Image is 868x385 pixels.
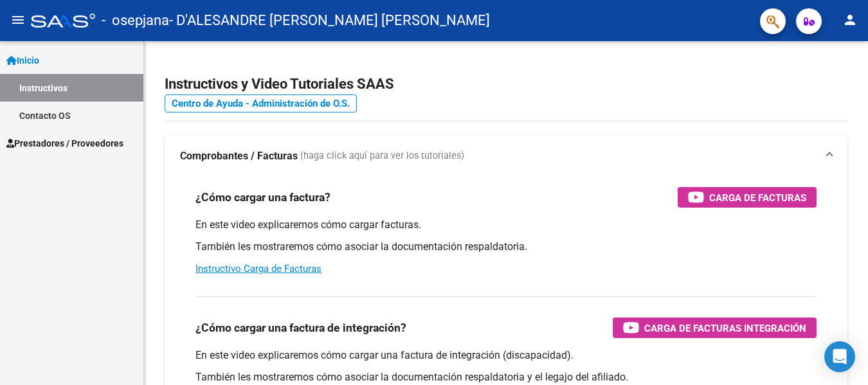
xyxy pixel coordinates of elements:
[180,149,298,163] strong: Comprobantes / Facturas
[195,188,330,206] h3: ¿Cómo cargar una factura?
[842,12,858,28] mat-icon: person
[169,6,490,35] span: - D'ALESANDRE [PERSON_NAME] [PERSON_NAME]
[195,319,406,337] h3: ¿Cómo cargar una factura de integración?
[102,6,169,35] span: - osepjana
[10,12,26,28] mat-icon: menu
[644,320,806,336] span: Carga de Facturas Integración
[824,341,855,372] div: Open Intercom Messenger
[300,149,464,163] span: (haga click aquí para ver los tutoriales)
[678,187,817,208] button: Carga de Facturas
[613,318,817,338] button: Carga de Facturas Integración
[195,218,817,232] p: En este video explicaremos cómo cargar facturas.
[195,348,817,363] p: En este video explicaremos cómo cargar una factura de integración (discapacidad).
[709,190,806,206] span: Carga de Facturas
[195,370,817,384] p: También les mostraremos cómo asociar la documentación respaldatoria y el legajo del afiliado.
[6,53,39,67] span: Inicio
[165,94,357,112] a: Centro de Ayuda - Administración de O.S.
[195,240,817,254] p: También les mostraremos cómo asociar la documentación respaldatoria.
[6,136,123,150] span: Prestadores / Proveedores
[195,263,321,274] a: Instructivo Carga de Facturas
[165,72,847,96] h2: Instructivos y Video Tutoriales SAAS
[165,136,847,177] mat-expansion-panel-header: Comprobantes / Facturas (haga click aquí para ver los tutoriales)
